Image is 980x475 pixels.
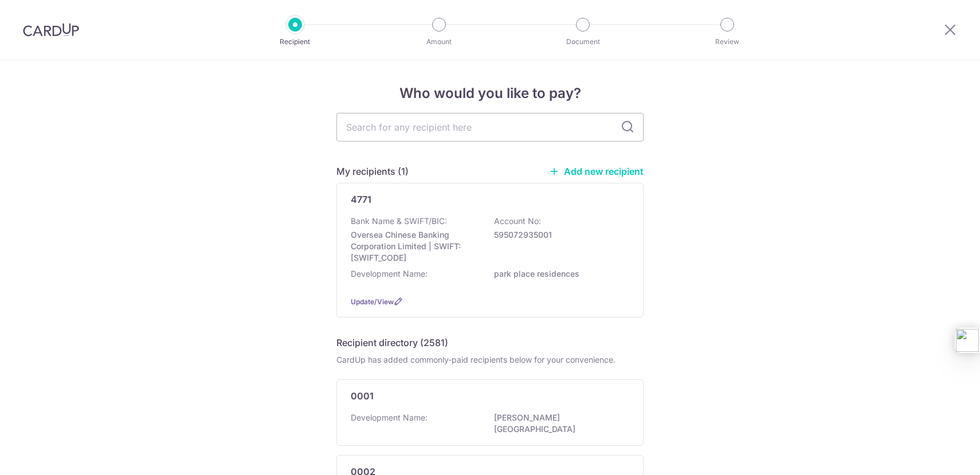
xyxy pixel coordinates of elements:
a: Update/View [351,297,394,306]
p: Recipient [253,36,338,48]
p: Bank Name & SWIFT/BIC: [351,215,447,227]
p: 4771 [351,193,371,206]
p: Account No: [494,215,541,227]
h4: Who would you like to pay? [336,83,644,104]
p: 0001 [351,389,374,403]
p: Development Name: [351,412,428,423]
iframe: 打开一个小组件，您可以在其中找到更多信息 [909,441,969,469]
p: park place residences [494,268,622,280]
p: [PERSON_NAME][GEOGRAPHIC_DATA] [494,412,622,435]
p: 595072935001 [494,229,622,241]
p: Amount [397,36,481,48]
p: Document [540,36,625,48]
h5: My recipients (1) [336,164,409,178]
h5: Recipient directory (2581) [336,336,448,350]
img: CardUp [23,23,79,37]
p: Development Name: [351,268,428,280]
input: Search for any recipient here [336,113,644,142]
p: Oversea Chinese Banking Corporation Limited | SWIFT: [SWIFT_CODE] [351,229,479,264]
p: Review [685,36,770,48]
div: CardUp has added commonly-paid recipients below for your convenience. [336,354,644,366]
a: Add new recipient [549,166,644,177]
